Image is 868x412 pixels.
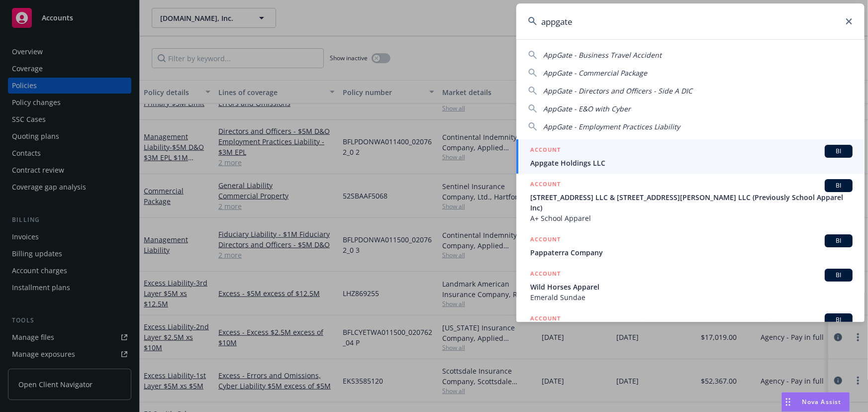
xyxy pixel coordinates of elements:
[543,104,631,113] span: AppGate - E&O with Cyber
[829,271,849,280] span: BI
[516,174,865,229] a: ACCOUNTBI[STREET_ADDRESS] LLC & [STREET_ADDRESS][PERSON_NAME] LLC (Previously School Apparel Inc)...
[530,158,853,168] span: Appgate Holdings LLC
[530,145,561,157] h5: ACCOUNT
[781,392,850,412] button: Nova Assist
[829,147,849,156] span: BI
[782,393,794,412] div: Drag to move
[530,213,853,223] span: A+ School Apparel
[802,398,842,406] span: Nova Assist
[530,282,853,292] span: Wild Horses Apparel
[530,192,853,213] span: [STREET_ADDRESS] LLC & [STREET_ADDRESS][PERSON_NAME] LLC (Previously School Apparel Inc)
[530,234,561,246] h5: ACCOUNT
[530,179,561,191] h5: ACCOUNT
[516,3,865,39] input: Search...
[543,68,647,78] span: AppGate - Commercial Package
[530,292,853,303] span: Emerald Sundae
[530,313,561,325] h5: ACCOUNT
[516,308,865,353] a: ACCOUNTBI
[530,247,853,258] span: Pappaterra Company
[829,315,849,324] span: BI
[516,263,865,308] a: ACCOUNTBIWild Horses ApparelEmerald Sundae
[829,236,849,245] span: BI
[516,139,865,174] a: ACCOUNTBIAppgate Holdings LLC
[543,50,662,60] span: AppGate - Business Travel Accident
[516,229,865,263] a: ACCOUNTBIPappaterra Company
[543,122,680,131] span: AppGate - Employment Practices Liability
[530,269,561,281] h5: ACCOUNT
[543,86,692,96] span: AppGate - Directors and Officers - Side A DIC
[829,181,849,190] span: BI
